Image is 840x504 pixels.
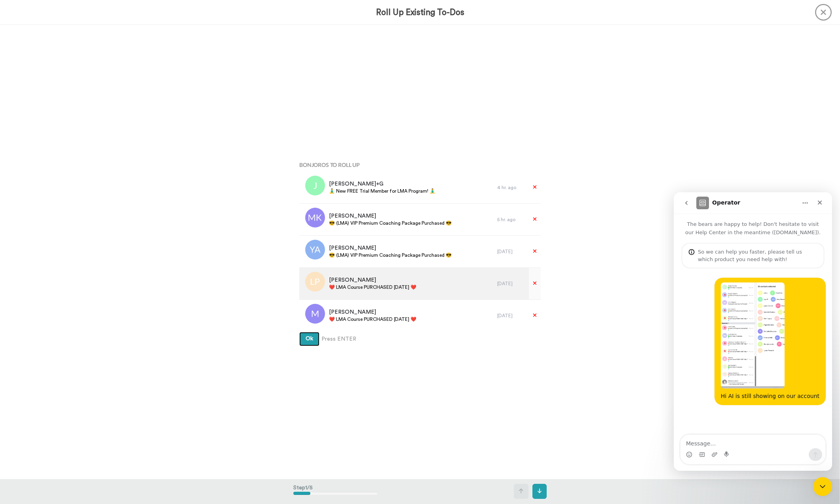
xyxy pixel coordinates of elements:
[321,335,356,343] span: Press ENTER
[329,180,435,188] span: [PERSON_NAME]+G
[497,280,525,287] div: [DATE]
[305,240,325,260] img: ya.png
[497,313,525,319] div: [DATE]
[329,244,452,252] span: [PERSON_NAME]
[376,8,464,17] h3: Roll Up Existing To-Dos
[329,276,416,284] span: [PERSON_NAME]
[329,212,452,220] span: [PERSON_NAME]
[299,162,541,168] h4: Bonjoros To Roll Up
[674,192,832,471] iframe: Intercom live chat
[305,176,325,195] img: j.png
[497,248,525,255] div: [DATE]
[306,336,313,341] span: Ok
[299,332,319,346] button: Ok
[329,220,452,226] span: 😎 (LMA) VIP Premium Coaching Package Purchased 😎
[305,208,325,227] img: mk.png
[329,252,452,258] span: 😎 (LMA) VIP Premium Coaching Package Purchased 😎
[305,304,325,324] img: m.png
[329,316,416,322] span: ❤️️ LMA Course PURCHASED [DATE] ❤️️
[329,308,416,316] span: [PERSON_NAME]
[329,188,435,194] span: 🧘‍♂️ New FREE Trial Member for LMA Program! 🧘‍♂️
[497,216,525,223] div: 5 hr. ago
[329,284,416,290] span: ❤️️ LMA Course PURCHASED [DATE] ❤️️
[813,477,832,496] iframe: Intercom live chat
[293,480,378,503] div: Step 1 / 5
[305,272,325,292] img: lp.png
[497,184,525,191] div: 4 hr. ago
